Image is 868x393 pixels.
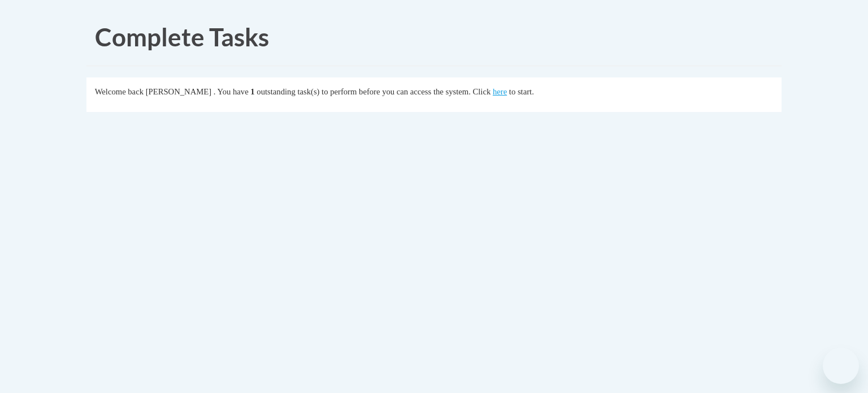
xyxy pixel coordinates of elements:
span: . You have [214,87,249,96]
span: Welcome back [95,87,144,96]
a: here [493,87,507,96]
span: to start. [509,87,534,96]
span: Complete Tasks [95,22,269,51]
iframe: Button to launch messaging window [823,348,859,384]
span: [PERSON_NAME] [146,87,211,96]
span: outstanding task(s) to perform before you can access the system. Click [257,87,491,96]
span: 1 [250,87,254,96]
